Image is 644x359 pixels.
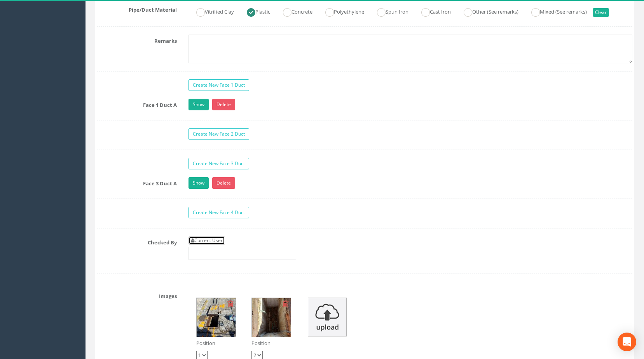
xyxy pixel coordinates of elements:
label: Spun Iron [369,5,408,17]
a: Delete [212,99,235,110]
label: Remarks [91,35,183,45]
a: Create New Face 2 Duct [188,128,249,140]
a: Create New Face 3 Duct [188,158,249,169]
img: upload_icon.png [308,298,347,336]
label: Other (See remarks) [456,5,518,17]
label: Vitrified Clay [188,5,234,17]
button: Clear [593,8,609,17]
label: Images [91,290,183,300]
label: Pipe/Duct Material [91,3,183,14]
a: Delete [212,177,235,189]
p: Position [196,340,236,347]
div: Open Intercom Messenger [618,333,636,351]
p: Position [251,340,291,347]
a: Current User [188,236,225,245]
label: Plastic [239,5,270,17]
img: 376f665f-b7a9-3f05-63cc-bc9fd23ed209_816e1fec-3ae7-1f2b-8e00-a78be18ab96f_thumb.jpg [197,298,236,337]
a: Show [188,99,209,110]
label: Face 1 Duct A [91,99,183,109]
label: Polyethylene [318,5,364,17]
label: Face 3 Duct A [91,177,183,187]
a: Create New Face 4 Duct [188,207,249,218]
label: Cast Iron [414,5,451,17]
label: Checked By [91,236,183,246]
a: Create New Face 1 Duct [188,79,249,91]
img: 376f665f-b7a9-3f05-63cc-bc9fd23ed209_1504bb4e-933d-49b0-1cf2-ccf4e8c534a2_thumb.jpg [252,298,291,337]
label: Mixed (See remarks) [524,5,587,17]
a: Show [188,177,209,189]
label: Concrete [275,5,312,17]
